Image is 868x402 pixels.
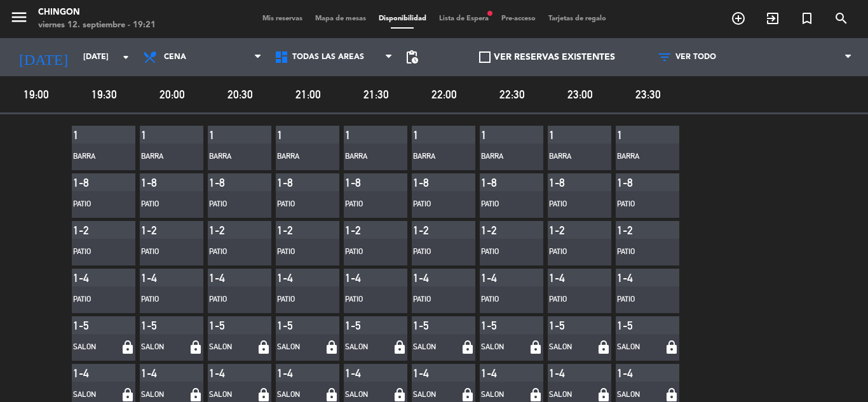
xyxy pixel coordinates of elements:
div: 1-2 [481,224,513,237]
div: BARRA [277,151,322,163]
i: arrow_drop_down [118,50,133,65]
div: PATIO [209,293,254,306]
span: Mis reservas [256,15,309,22]
div: 1-8 [617,176,649,189]
div: PATIO [277,198,322,211]
div: 1-4 [277,271,309,285]
div: 1-5 [141,319,173,332]
i: lock [117,340,135,355]
div: PATIO [549,293,593,306]
div: BARRA [73,151,118,163]
div: 1-5 [277,319,309,332]
div: BARRA [345,151,390,163]
div: SALON [277,341,321,354]
div: BARRA [209,151,254,163]
div: 1-8 [141,176,173,189]
span: 22:00 [412,85,476,104]
div: 1-8 [413,176,445,189]
span: Mapa de mesas [309,15,372,22]
div: SALON [73,341,117,354]
div: 1-4 [413,271,445,285]
label: VER RESERVAS EXISTENTES [479,50,615,65]
div: Chingon [38,6,156,19]
i: add_circle_outline [731,11,746,26]
i: lock [185,340,203,355]
div: SALON [141,389,185,401]
div: 1 [277,128,309,142]
div: SALON [549,389,593,401]
div: 1-5 [413,319,445,332]
div: 1-2 [345,224,377,237]
div: 1-4 [209,271,241,285]
div: 1-4 [481,271,513,285]
div: 1-2 [209,224,241,237]
div: 1-5 [209,319,241,332]
div: SALON [481,389,525,401]
div: 1 [141,128,173,142]
span: Pre-acceso [495,15,542,22]
div: 1-8 [277,176,309,189]
div: PATIO [345,293,390,306]
span: Lista de Espera [433,15,495,22]
div: 1-2 [277,224,309,237]
div: BARRA [549,151,593,163]
div: 1 [617,128,649,142]
div: SALON [209,341,253,354]
span: Tarjetas de regalo [542,15,613,22]
div: 1-4 [481,366,513,380]
div: BARRA [617,151,661,163]
i: lock [525,340,543,355]
div: PATIO [413,246,458,258]
i: lock [253,340,271,355]
div: PATIO [141,246,186,258]
div: BARRA [141,151,186,163]
div: 1-5 [481,319,513,332]
div: 1 [345,128,377,142]
div: SALON [617,341,661,354]
div: 1-8 [73,176,105,189]
span: 22:30 [480,85,544,104]
i: lock [321,340,339,355]
div: PATIO [549,246,593,258]
div: PATIO [617,293,661,306]
div: BARRA [413,151,458,163]
div: PATIO [73,198,118,211]
span: fiber_manual_record [486,10,494,17]
span: VER TODO [675,53,716,62]
div: BARRA [481,151,526,163]
div: 1-4 [73,271,105,285]
div: PATIO [277,246,322,258]
div: SALON [73,389,117,401]
div: 1-4 [141,271,173,285]
span: 19:30 [72,85,136,104]
div: PATIO [481,293,526,306]
div: PATIO [481,246,526,258]
i: lock [661,340,679,355]
div: 1-2 [413,224,445,237]
div: 1-4 [345,271,377,285]
i: menu [10,8,29,27]
i: exit_to_app [765,11,780,26]
div: PATIO [73,293,118,306]
div: SALON [141,341,185,354]
div: 1-8 [549,176,581,189]
span: Todas las áreas [292,53,364,62]
div: SALON [413,389,457,401]
div: PATIO [413,198,458,211]
div: PATIO [141,293,186,306]
div: 1 [73,128,105,142]
div: 1-5 [73,319,105,332]
i: search [834,11,849,26]
div: SALON [277,389,321,401]
span: 21:00 [276,85,340,104]
div: SALON [209,389,253,401]
button: menu [10,8,29,31]
div: PATIO [345,198,390,211]
div: PATIO [345,246,390,258]
div: 1-4 [617,271,649,285]
div: 1-2 [549,224,581,237]
i: lock [389,340,407,355]
div: PATIO [549,198,593,211]
div: PATIO [209,246,254,258]
div: PATIO [209,198,254,211]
